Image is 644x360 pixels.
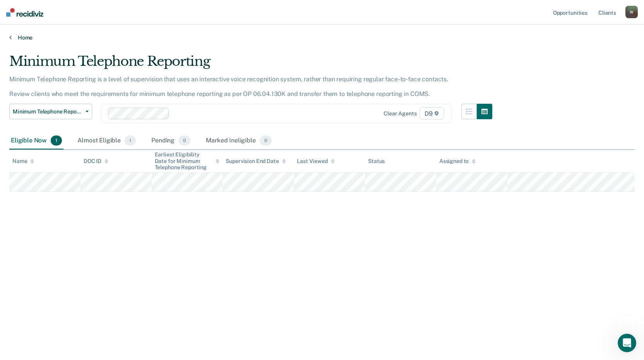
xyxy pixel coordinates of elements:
[9,75,448,98] p: Minimum Telephone Reporting is a level of supervision that uses an interactive voice recognition ...
[297,158,334,165] div: Last Viewed
[6,8,43,17] img: Recidiviz
[384,110,416,117] div: Clear agents
[226,158,286,165] div: Supervision End Date
[618,334,636,352] iframe: Intercom live chat
[76,132,137,149] div: Almost Eligible1
[439,158,476,165] div: Assigned to
[178,135,190,146] span: 0
[12,158,34,165] div: Name
[13,108,82,115] span: Minimum Telephone Reporting
[150,132,192,149] div: Pending0
[260,135,272,146] span: 0
[368,158,385,165] div: Status
[204,132,273,149] div: Marked Ineligible0
[9,104,92,119] button: Minimum Telephone Reporting
[125,135,136,146] span: 1
[155,151,220,171] div: Earliest Eligibility Date for Minimum Telephone Reporting
[420,107,444,120] span: D9
[9,53,492,75] div: Minimum Telephone Reporting
[51,135,62,146] span: 1
[84,158,108,165] div: DOC ID
[625,6,638,18] button: W
[9,132,63,149] div: Eligible Now1
[9,34,635,41] a: Home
